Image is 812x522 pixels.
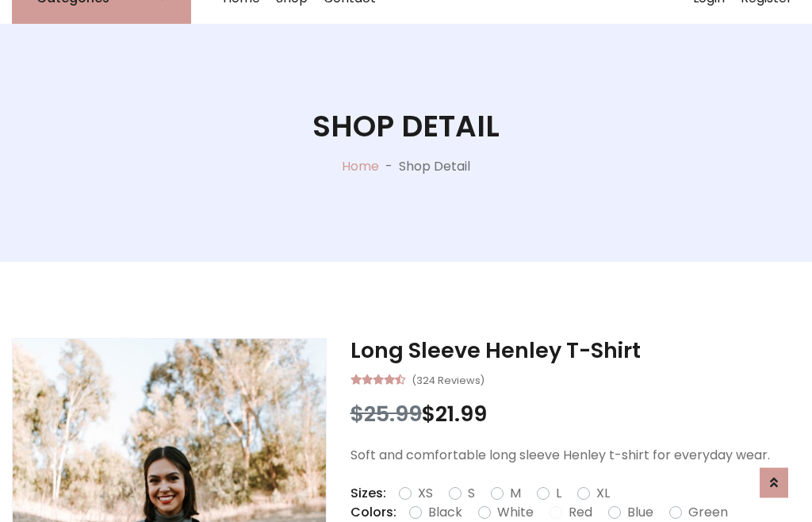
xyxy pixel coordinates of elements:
[312,109,500,144] h1: Shop Detail
[468,484,475,503] label: S
[412,370,485,389] small: (324 Reviews)
[688,503,728,522] label: Green
[379,157,399,176] p: -
[350,338,800,363] h3: Long Sleeve Henley T-Shirt
[342,157,379,175] a: Home
[510,484,521,503] label: M
[350,503,396,522] p: Colors:
[428,503,462,522] label: Black
[556,484,561,503] label: L
[350,399,422,428] span: $25.99
[350,446,800,465] p: Soft and comfortable long sleeve Henley t-shirt for everyday wear.
[569,503,592,522] label: Red
[596,484,610,503] label: XL
[399,157,470,176] p: Shop Detail
[350,401,800,427] h3: $
[350,484,386,503] p: Sizes:
[418,484,433,503] label: XS
[497,503,534,522] label: White
[435,399,487,428] span: 21.99
[627,503,653,522] label: Blue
